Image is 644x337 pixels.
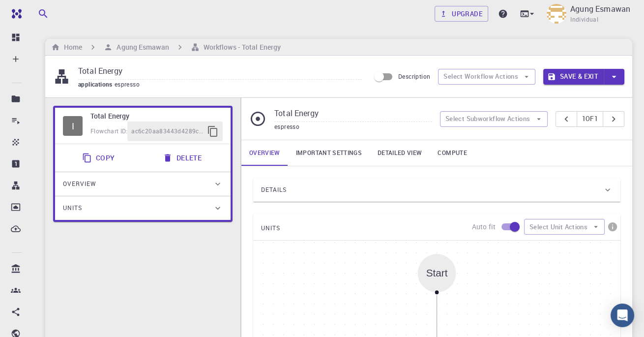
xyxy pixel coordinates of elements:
[524,219,605,235] button: Select Unit Actions
[55,196,231,220] div: Units
[78,80,115,88] span: applications
[19,7,63,16] span: Dukungan
[438,69,535,85] button: Select Workflow Actions
[115,80,144,88] span: espresso
[113,42,169,53] h6: Agung Esmawan
[426,268,448,279] div: Start
[435,6,488,22] a: Upgrade
[200,42,281,53] h6: Workflows - Total Energy
[131,126,203,136] span: ac6c20aa83443d4289cd80a2
[440,111,548,127] button: Select Subworkflow Actions
[253,178,620,202] div: Details
[63,116,83,136] span: Idle
[261,182,287,198] span: Details
[605,219,620,235] button: info
[261,220,280,236] span: UNITS
[63,200,82,216] span: Units
[63,176,96,192] span: Overview
[418,254,456,292] div: Start
[611,304,634,327] div: Open Intercom Messenger
[570,3,630,15] p: Agung Esmawan
[547,4,566,24] img: Agung Esmawan
[556,111,625,127] div: pager
[570,15,598,25] span: Individual
[430,140,474,166] a: Compute
[274,123,299,130] span: espresso
[370,140,430,166] a: Detailed view
[60,42,82,53] h6: Home
[63,116,83,136] div: I
[543,69,604,85] button: Save & Exit
[398,72,430,80] span: Description
[90,111,223,122] h6: Total Energy
[472,222,496,232] p: Auto fit
[577,111,604,127] button: 1of1
[157,148,209,168] button: Delete
[76,148,123,168] button: Copy
[90,127,127,135] span: Flowchart ID:
[49,42,283,53] nav: breadcrumb
[8,9,22,19] img: logo
[241,140,288,166] a: Overview
[55,172,231,196] div: Overview
[288,140,370,166] a: Important settings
